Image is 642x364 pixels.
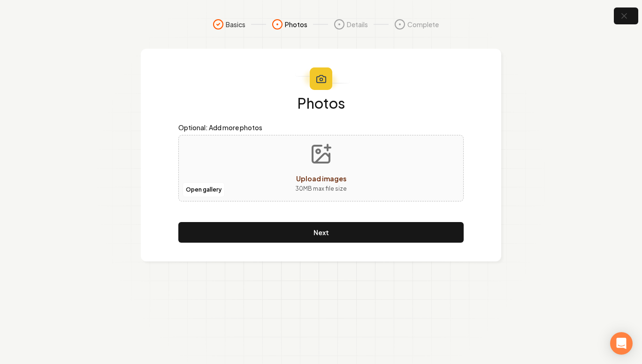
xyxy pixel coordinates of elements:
[285,20,307,29] span: Photos
[610,332,633,355] div: Open Intercom Messenger
[347,20,368,29] span: Details
[178,96,464,111] h1: Photos
[296,174,346,183] span: Upload images
[178,222,464,243] button: Next
[295,184,347,193] p: 30 MB max file size
[183,182,225,197] button: Open gallery
[226,20,245,29] span: Basics
[178,122,464,133] label: Optional: Add more photos
[288,135,354,201] button: Upload images
[407,20,439,29] span: Complete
